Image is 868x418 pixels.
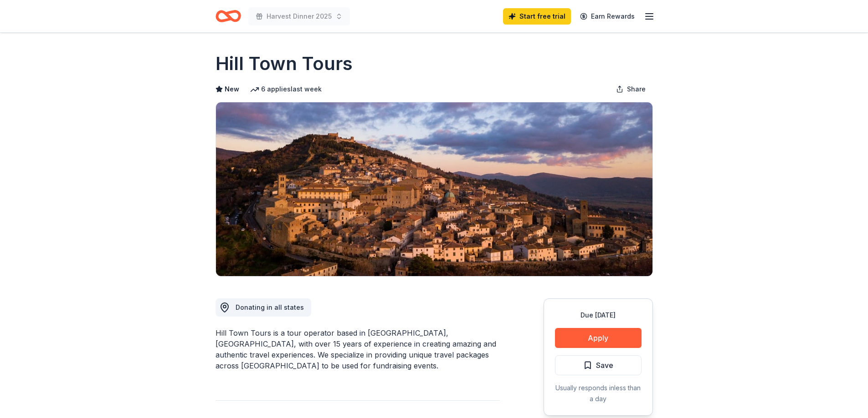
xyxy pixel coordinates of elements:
[216,51,353,76] h1: Hill Town Tours
[236,303,304,311] span: Donating in all states
[216,327,500,371] div: Hill Town Tours is a tour operator based in [GEOGRAPHIC_DATA], [GEOGRAPHIC_DATA], with over 15 ye...
[225,84,239,95] span: New
[555,355,642,375] button: Save
[503,8,571,25] a: Start free trial
[216,5,241,27] a: Home
[216,102,652,276] img: Image for Hill Town Tours
[267,11,332,22] span: Harvest Dinner 2025
[627,84,646,95] span: Share
[555,328,642,348] button: Apply
[250,84,322,95] div: 6 applies last week
[555,383,642,404] div: Usually responds in less than a day
[596,359,613,371] span: Save
[575,8,640,25] a: Earn Rewards
[609,80,653,98] button: Share
[555,310,642,321] div: Due [DATE]
[248,7,350,25] button: Harvest Dinner 2025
